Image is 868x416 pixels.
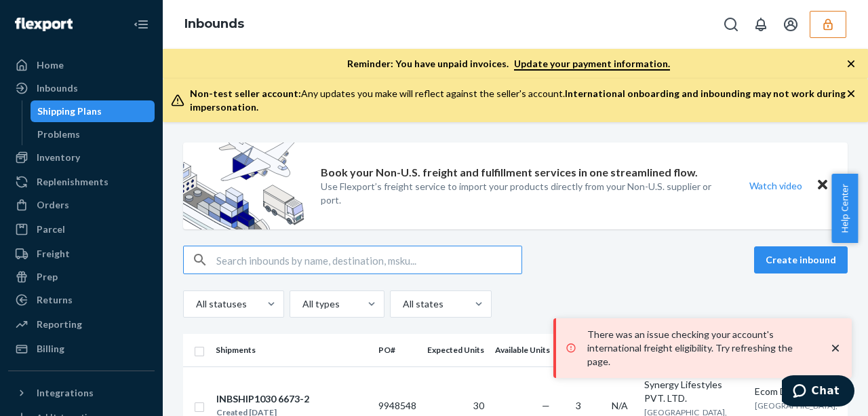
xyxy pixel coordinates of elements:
a: Returns [8,289,155,311]
button: Create inbound [754,246,848,273]
a: Inbounds [8,77,155,99]
button: Open Search Box [717,11,745,38]
ol: breadcrumbs [174,5,255,44]
a: Inbounds [184,16,244,31]
button: Open account menu [777,11,804,38]
div: Billing [37,342,64,356]
th: Available Units [490,334,555,366]
span: 30 [473,400,484,411]
a: Update your payment information. [514,58,670,71]
button: Close Navigation [127,11,155,38]
input: All statuses [195,297,196,311]
a: Home [8,54,155,76]
div: Returns [37,293,73,307]
a: Prep [8,266,155,288]
div: Problems [37,128,80,141]
div: Freight [37,247,70,261]
button: Help Center [831,174,858,243]
div: Any updates you make will reflect against the seller's account. [190,87,846,114]
div: Shipping Plans [37,105,102,118]
div: Inventory [37,151,80,164]
p: Use Flexport’s freight service to import your products directly from your Non-U.S. supplier or port. [321,180,724,207]
button: Open notifications [747,11,774,38]
div: Prep [37,270,58,284]
a: Reporting [8,314,155,335]
th: PO# [373,334,422,366]
a: Billing [8,338,155,360]
iframe: Opens a widget where you can chat to one of our agents [782,375,854,409]
div: Ecom Direct [755,385,837,398]
span: Non-test seller account: [190,88,301,99]
span: 3 [576,400,581,411]
a: Inventory [8,147,155,168]
p: Book your Non-U.S. freight and fulfillment services in one streamlined flow. [321,165,698,181]
button: Close [814,176,831,195]
div: Home [37,58,64,72]
div: Integrations [37,386,94,400]
div: Reporting [37,318,82,331]
span: — [542,400,550,411]
input: All states [401,297,403,311]
th: Shipments [210,334,373,366]
button: Integrations [8,382,155,404]
a: Parcel [8,219,155,240]
div: Orders [37,198,69,212]
a: Freight [8,243,155,265]
a: Orders [8,194,155,216]
input: Search inbounds by name, destination, msku... [216,246,521,273]
div: INBSHIP1030 6673-2 [216,392,309,406]
a: Replenishments [8,171,155,193]
div: Parcel [37,223,65,236]
div: Replenishments [37,175,108,189]
p: Reminder: You have unpaid invoices. [347,57,670,71]
a: Shipping Plans [31,100,155,122]
div: Inbounds [37,81,78,95]
div: Synergy Lifestyles PVT. LTD. [644,378,744,405]
a: Problems [31,124,155,145]
th: Expected Units [422,334,490,366]
button: Watch video [741,176,811,195]
input: All types [301,297,302,311]
svg: close toast [829,341,842,355]
span: N/A [612,400,628,411]
img: Flexport logo [15,18,73,31]
p: There was an issue checking your account's international freight eligibility. Try refreshing the ... [587,328,815,368]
